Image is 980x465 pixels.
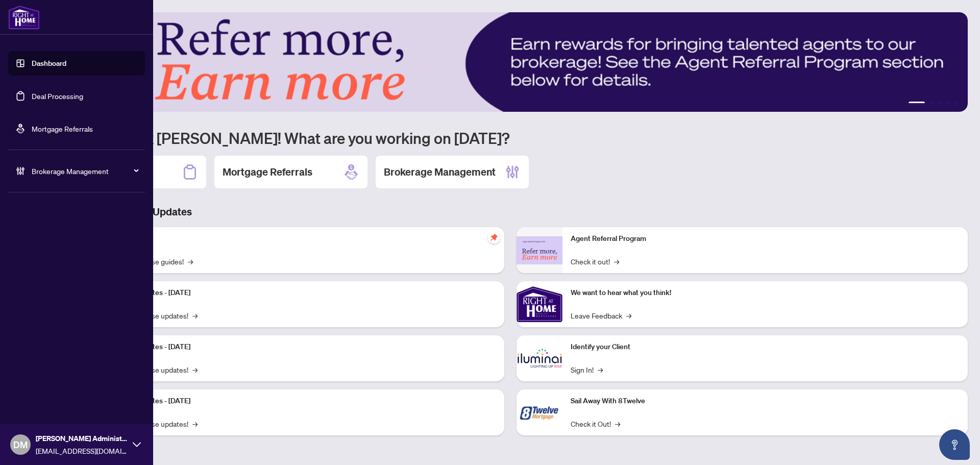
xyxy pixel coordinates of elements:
a: Check it out!→ [571,256,619,267]
span: [PERSON_NAME] Administrator [36,433,128,444]
a: Check it Out!→ [571,418,620,429]
p: Sail Away With 8Twelve [571,396,960,407]
img: Agent Referral Program [517,236,562,264]
h2: Brokerage Management [384,165,496,179]
span: → [614,256,619,267]
img: Slide 0 [53,12,968,112]
p: Platform Updates - [DATE] [107,341,496,353]
a: Dashboard [32,59,66,68]
span: → [626,310,631,321]
button: 2 [929,102,933,106]
img: We want to hear what you think! [517,281,562,327]
span: pushpin [488,231,500,243]
p: We want to hear what you think! [571,287,960,299]
a: Leave Feedback→ [571,310,631,321]
button: 3 [937,102,941,106]
span: DM [13,437,28,452]
p: Self-Help [107,233,496,244]
span: → [192,310,198,321]
span: → [615,418,620,429]
span: [EMAIL_ADDRESS][DOMAIN_NAME] [36,445,128,456]
span: → [188,256,193,267]
h3: Brokerage & Industry Updates [53,205,968,219]
button: 1 [909,102,925,106]
a: Deal Processing [32,91,83,101]
span: Brokerage Management [32,165,138,177]
span: → [192,418,198,429]
h1: Welcome back [PERSON_NAME]! What are you working on [DATE]? [53,128,968,148]
button: Open asap [939,429,970,460]
p: Platform Updates - [DATE] [107,287,496,299]
img: logo [8,5,40,30]
button: 5 [953,102,958,106]
img: Sail Away With 8Twelve [517,389,562,435]
img: Identify your Client [517,335,562,381]
p: Agent Referral Program [571,233,960,244]
p: Platform Updates - [DATE] [107,396,496,407]
h2: Mortgage Referrals [223,165,312,179]
a: Mortgage Referrals [32,124,93,133]
span: → [192,364,198,375]
a: Sign In!→ [571,364,603,375]
span: → [598,364,603,375]
p: Identify your Client [571,341,960,353]
button: 4 [945,102,949,106]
